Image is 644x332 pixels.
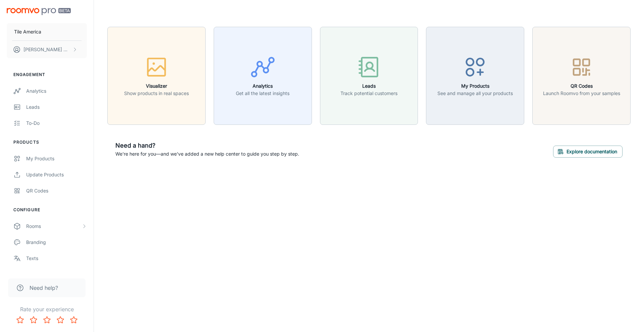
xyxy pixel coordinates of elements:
button: AnalyticsGet all the latest insights [214,27,312,125]
h6: Need a hand? [115,141,299,150]
h6: Leads [340,82,397,90]
p: We're here for you—and we've added a new help center to guide you step by step. [115,150,299,158]
a: AnalyticsGet all the latest insights [214,72,312,79]
img: Roomvo PRO Beta [7,8,71,15]
div: To-do [26,119,87,127]
p: Get all the latest insights [236,90,289,97]
p: Track potential customers [340,90,397,97]
div: My Products [26,155,87,162]
button: QR CodesLaunch Roomvo from your samples [532,27,631,125]
p: Launch Roomvo from your samples [543,90,620,97]
div: Update Products [26,171,87,178]
a: LeadsTrack potential customers [320,72,418,79]
h6: QR Codes [543,82,620,90]
h6: My Products [437,82,513,90]
p: Show products in real spaces [124,90,189,97]
button: [PERSON_NAME] Querker [7,41,87,58]
p: [PERSON_NAME] Querker [23,46,71,53]
a: Explore documentation [553,148,623,154]
button: My ProductsSee and manage all your products [426,27,524,125]
h6: Visualizer [124,82,189,90]
a: My ProductsSee and manage all your products [426,72,524,79]
button: VisualizerShow products in real spaces [107,27,206,125]
button: Tile America [7,23,87,40]
div: Leads [26,103,87,111]
a: QR CodesLaunch Roomvo from your samples [532,72,631,79]
p: Tile America [14,28,41,35]
div: Analytics [26,87,87,95]
div: QR Codes [26,187,87,194]
button: LeadsTrack potential customers [320,27,418,125]
h6: Analytics [236,82,289,90]
p: See and manage all your products [437,90,513,97]
button: Explore documentation [553,146,623,158]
